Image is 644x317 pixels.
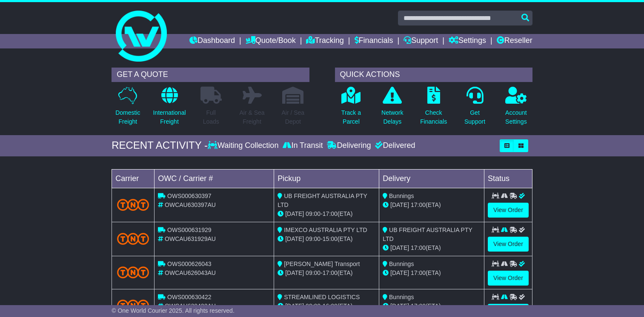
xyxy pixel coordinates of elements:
p: Account Settings [505,108,527,126]
div: Delivered [373,141,415,150]
span: [DATE] [285,269,304,276]
span: 15:00 [323,235,338,242]
span: © One World Courier 2025. All rights reserved. [112,307,235,314]
span: OWS000626043 [167,260,212,267]
span: 17:00 [323,269,338,276]
div: Waiting Collection [208,141,280,150]
a: Support [404,34,438,48]
span: OWS000630397 [167,192,212,199]
div: - (ETA) [278,235,375,243]
div: RECENT ACTIVITY - [112,139,208,152]
div: In Transit [280,141,325,150]
a: View Order [488,271,529,286]
div: (ETA) [383,269,481,277]
a: Financials [355,34,393,48]
div: GET A QUOTE [112,68,309,82]
div: (ETA) [383,302,481,311]
span: 17:00 [411,201,426,208]
span: Bunnings [389,260,414,267]
img: TNT_Domestic.png [117,266,149,278]
span: OWCAU630422AU [165,303,216,309]
span: OWS000631929 [167,226,212,233]
img: TNT_Domestic.png [117,300,149,311]
img: TNT_Domestic.png [117,199,149,210]
span: [DATE] [390,269,409,276]
span: [DATE] [285,210,304,217]
span: [DATE] [390,303,409,309]
p: Network Delays [381,108,403,126]
p: Check Financials [420,108,447,126]
td: Pickup [274,169,379,188]
a: Reseller [497,34,532,48]
p: Full Loads [200,108,222,126]
span: Bunnings [389,192,414,199]
a: View Order [488,237,529,252]
span: UB FREIGHT AUSTRALIA PTY LTD [383,226,472,242]
a: Quote/Book [246,34,296,48]
div: (ETA) [383,201,481,209]
td: Delivery [379,169,484,188]
p: Air / Sea Depot [281,108,304,126]
a: Settings [449,34,486,48]
div: - (ETA) [278,269,375,277]
img: TNT_Domestic.png [117,233,149,244]
span: [PERSON_NAME] Transport [284,260,360,267]
span: [DATE] [285,235,304,242]
div: QUICK ACTIONS [335,68,532,82]
a: InternationalFreight [152,86,186,131]
p: Air & Sea Freight [239,108,264,126]
span: OWCAU630397AU [165,201,216,208]
a: View Order [488,203,529,218]
span: 17:00 [411,244,426,251]
td: Carrier [112,169,155,188]
span: 16:00 [323,303,338,309]
p: Domestic Freight [115,108,140,126]
a: Tracking [306,34,343,48]
p: Get Support [464,108,485,126]
div: (ETA) [383,243,481,252]
p: Track a Parcel [341,108,361,126]
span: 09:00 [306,210,321,217]
span: 17:00 [323,210,338,217]
div: - (ETA) [278,302,375,311]
td: OWC / Carrier # [155,169,274,188]
span: 09:00 [306,235,321,242]
span: OWCAU631929AU [165,235,216,242]
span: STREAMLINED LOGISTICS [284,294,360,300]
span: UB FREIGHT AUSTRALIA PTY LTD [278,192,367,208]
td: Status [484,169,532,188]
a: NetworkDelays [381,86,404,131]
a: Track aParcel [341,86,361,131]
span: [DATE] [390,244,409,251]
a: GetSupport [464,86,486,131]
p: International Freight [153,108,186,126]
a: AccountSettings [505,86,527,131]
span: OWS000630422 [167,294,212,300]
span: 17:00 [411,303,426,309]
a: Dashboard [189,34,235,48]
span: 17:00 [411,269,426,276]
span: [DATE] [390,201,409,208]
div: Delivering [325,141,373,150]
span: 09:00 [306,303,321,309]
span: [DATE] [285,303,304,309]
span: Bunnings [389,294,414,300]
span: 09:00 [306,269,321,276]
a: DomesticFreight [115,86,140,131]
div: - (ETA) [278,209,375,218]
span: OWCAU626043AU [165,269,216,276]
a: CheckFinancials [420,86,447,131]
span: IMEXCO AUSTRALIA PTY LTD [284,226,367,233]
